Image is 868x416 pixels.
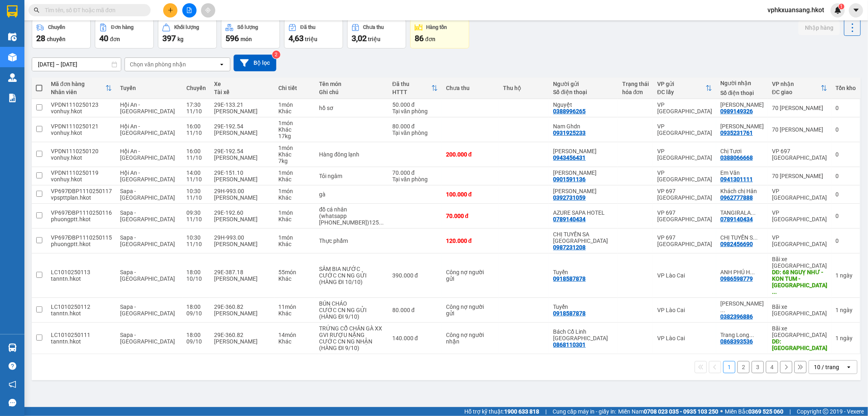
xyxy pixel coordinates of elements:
div: Chuyến [186,85,206,91]
span: ... [751,209,756,216]
div: [PERSON_NAME] [214,310,271,317]
div: 0982456690 [720,241,753,247]
div: 0918587878 [553,310,586,317]
span: Sapa - [GEOGRAPHIC_DATA] [120,234,175,247]
div: 1 món [278,188,311,194]
div: Em Vân [720,169,764,176]
div: [PERSON_NAME] [214,338,271,345]
img: warehouse-icon [8,33,17,41]
div: VP Lào Cai [657,307,712,313]
div: Tuyến [120,85,178,91]
div: CƯỚC CN NG GỬI (HÀNG ĐI 10/10) [319,272,384,285]
div: vonhuy.hkot [51,154,112,161]
span: 3,02 [352,33,367,43]
div: Trạng thái [622,81,649,87]
div: Mã đơn hàng [51,81,105,87]
div: Đơn hàng [111,24,133,30]
div: 0943456431 [553,154,586,161]
div: 29H-993.00 [214,234,271,241]
div: 16:00 [186,123,206,130]
div: Bãi xe [GEOGRAPHIC_DATA] [772,256,827,269]
div: VP [GEOGRAPHIC_DATA] [657,101,712,114]
div: Khác [278,126,311,133]
div: 0918587878 [553,275,586,282]
div: 0935231761 [720,130,753,136]
div: VP Lào Cai [657,272,712,279]
div: đồ cá nhân [319,206,384,213]
div: vonhuy.hkot [51,176,112,183]
span: triệu [368,36,380,42]
div: Gia Tâm [553,148,614,154]
div: Hàng tồn [426,24,447,30]
div: Đoàn Văn Anh [720,101,764,108]
div: 29E-192.54 [214,123,271,130]
button: file-add [182,3,197,18]
div: 0789140434 [720,216,753,222]
button: plus [163,3,177,18]
span: 397 [162,33,176,43]
div: AZURE SAPA HOTEL [553,209,614,216]
div: VP [GEOGRAPHIC_DATA] [657,123,712,136]
span: ngày [840,272,853,279]
div: 10 / trang [814,363,839,371]
div: Tài xế [214,89,271,95]
sup: 2 [272,51,280,59]
div: 100.000 đ [446,191,495,198]
div: VP697ĐBP1110250116 [51,209,112,216]
div: Nguyễn Thị Hân [553,188,614,194]
div: Khác [278,338,311,345]
div: 09/10 [186,338,206,345]
div: 11/10 [186,130,206,136]
div: 0789140434 [553,216,586,222]
div: Nhân viên [51,89,105,95]
div: Chọn văn phòng nhận [130,60,186,68]
div: 0989149326 [720,108,753,114]
div: CHỊ TUYẾN SA PA [720,234,764,241]
div: 09:30 [186,209,206,216]
th: Toggle SortBy [47,77,116,99]
div: Trang Long Biên (Bách Cổ Linh) [720,332,764,338]
div: Nam Ghdn [553,123,614,130]
div: [PERSON_NAME] [214,216,271,222]
div: ĐC lấy [657,89,706,95]
div: VPDN1110250120 [51,148,112,154]
div: 0868110301 [553,341,586,348]
div: Tồn kho [835,85,856,91]
span: 1 [840,4,843,9]
div: [PERSON_NAME] [214,241,271,247]
div: Khác [278,275,311,282]
div: VP nhận [772,81,821,87]
div: 29E-360.82 [214,304,271,310]
div: 0382396886 [720,313,753,320]
div: VP gửi [657,81,706,87]
div: [PERSON_NAME] [214,130,271,136]
div: 70 [PERSON_NAME] [772,173,827,179]
div: 29E-387.18 [214,269,271,275]
span: Miền Nam [618,407,718,416]
div: 140.000 đ [392,335,438,341]
span: chuyến [47,36,66,42]
div: 09/10 [186,310,206,317]
div: Khác [278,151,311,158]
div: Bãi xe [GEOGRAPHIC_DATA] [772,304,827,317]
div: 29E-192.54 [214,148,271,154]
div: VP 697 [GEOGRAPHIC_DATA] [657,209,712,222]
div: 70 [PERSON_NAME] [772,105,827,111]
div: vpspttplan.hkot [51,194,112,201]
div: 50.000 đ [392,101,438,108]
span: ... [750,269,755,275]
span: 596 [225,33,239,43]
div: Bãi xe [GEOGRAPHIC_DATA] [772,325,827,338]
div: Đã thu [392,81,431,87]
div: 10:30 [186,234,206,241]
span: Hội An - [GEOGRAPHIC_DATA] [120,148,175,161]
span: caret-down [853,7,860,14]
div: gà [319,191,384,198]
div: VP [GEOGRAPHIC_DATA] [657,148,712,161]
div: LC1010250112 [51,304,112,310]
div: Thực phẩm [319,238,384,244]
div: 0 [835,126,856,133]
div: 29E-192.60 [214,209,271,216]
div: 1 món [278,234,311,241]
div: 0 [835,191,856,198]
